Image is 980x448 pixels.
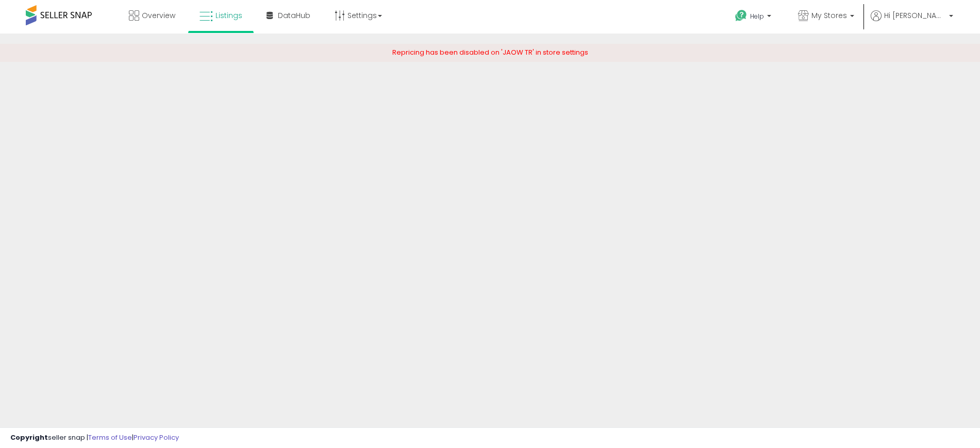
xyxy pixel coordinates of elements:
[10,433,48,442] strong: Copyright
[392,47,588,57] span: Repricing has been disabled on 'JAOW TR' in store settings
[88,433,132,442] a: Terms of Use
[811,10,847,21] span: My Stores
[142,10,175,21] span: Overview
[215,10,242,21] span: Listings
[278,10,310,21] span: DataHub
[884,10,946,21] span: Hi [PERSON_NAME]
[134,433,179,442] a: Privacy Policy
[727,2,782,34] a: Help
[750,12,764,21] span: Help
[735,9,748,22] i: Get Help
[10,433,179,443] div: seller snap | |
[871,10,953,34] a: Hi [PERSON_NAME]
